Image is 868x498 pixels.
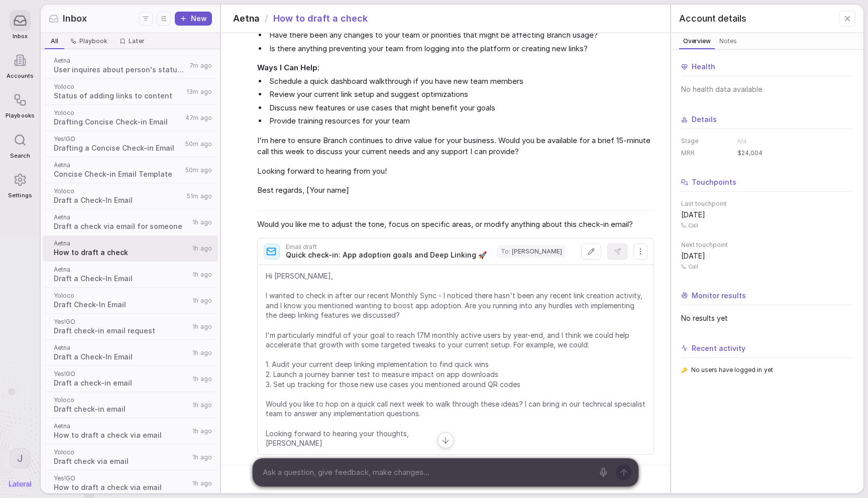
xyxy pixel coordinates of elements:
[43,366,218,392] a: Yes!GODraft a check-in email1h ago
[286,251,487,260] span: Quick check-in: App adoption goals and Deep Linking 🚀
[257,185,654,196] span: Best regards, [Your name]
[54,422,189,430] span: Aetna
[54,187,184,195] span: Yoloco
[192,244,211,253] span: 1h ago
[267,43,654,55] li: Is there anything preventing your team from logging into the platform or creating new links?
[192,427,211,435] span: 1h ago
[6,5,34,45] a: Inbox
[54,292,189,300] span: Yoloco
[54,143,182,153] span: Drafting a Concise Check-in Email
[737,137,746,145] span: n/a
[54,448,189,456] span: Yoloco
[267,102,654,114] li: Discuss new features or use cases that might benefit your goals
[681,366,687,374] span: 🔑
[267,89,654,100] li: Review your current link setup and suggest optimizations
[54,396,189,404] span: Yoloco
[233,12,260,25] span: Aetna
[43,209,218,235] a: AetnaDraft a check via email for someone1h ago
[54,83,183,91] span: Yoloco
[175,12,212,26] button: New thread
[54,474,189,482] span: Yes!GO
[63,12,87,25] span: Inbox
[43,418,218,444] a: AetnaHow to draft a check via email1h ago
[257,166,654,177] span: Looking forward to hearing from you!
[79,37,107,45] span: Playbook
[681,149,731,157] dt: MRR
[54,352,189,362] span: Draft a Check-In Email
[43,157,218,183] a: AetnaConcise Check-in Email Template50m ago
[257,63,319,72] strong: Ways I Can Help:
[681,137,731,145] dt: Stage
[192,349,211,357] span: 1h ago
[54,247,189,258] span: How to draft a check
[54,135,182,143] span: Yes!GO
[512,247,562,256] span: [PERSON_NAME]
[51,37,58,45] span: All
[54,91,183,101] span: Status of adding links to content
[43,392,218,418] a: YolocoDraft check-in email1h ago
[54,169,182,179] span: Concise Check-in Email Template
[54,274,189,284] span: Draft a Check-In Email
[54,65,186,75] span: User inquires about person's status and links
[192,297,211,305] span: 1h ago
[192,218,211,226] span: 1h ago
[186,88,211,96] span: 13m ago
[681,210,705,220] span: [DATE]
[54,266,189,274] span: Aetna
[43,262,218,288] a: AetnaDraft a Check-In Email1h ago
[267,115,654,127] li: Provide training resources for your team
[54,161,182,169] span: Aetna
[681,36,713,46] span: Overview
[681,313,853,323] span: No results yet
[54,430,189,440] span: How to draft a check via email
[681,200,853,208] span: Last touchpoint
[692,291,746,301] span: Monitor results
[501,247,510,255] span: To :
[54,221,189,231] span: Draft a check via email for someone
[54,404,189,414] span: Draft check-in email
[737,149,763,157] span: $24,004
[13,33,28,40] span: Inbox
[10,153,30,159] span: Search
[192,271,211,279] span: 1h ago
[43,131,218,157] a: Yes!GODrafting a Concise Check-in Email50m ago
[688,263,698,270] span: Call
[54,456,189,466] span: Draft check via email
[185,166,211,174] span: 50m ago
[187,192,211,200] span: 51m ago
[54,213,189,221] span: Aetna
[54,117,182,127] span: Drafting Concise Check-in Email
[192,323,211,331] span: 1h ago
[43,444,218,470] a: YolocoDraft check via email1h ago
[43,314,218,340] a: Yes!GODraft check-in email request1h ago
[43,340,218,366] a: AetnaDraft a Check-In Email1h ago
[9,481,31,487] img: Lateral
[54,109,182,117] span: Yoloco
[157,12,171,26] button: Display settings
[43,53,218,79] a: AetnaUser inquires about person's status and links7m ago
[6,164,34,204] a: Settings
[185,140,211,148] span: 50m ago
[54,300,189,310] span: Draft Check-In Email
[267,30,654,41] li: Have there been any changes to your team or priorities that might be affecting Branch usage?
[192,479,211,487] span: 1h ago
[54,318,189,326] span: Yes!GO
[6,112,34,119] span: Playbooks
[692,177,736,187] span: Touchpoints
[54,57,186,65] span: Aetna
[192,401,211,409] span: 1h ago
[54,378,189,388] span: Draft a check-in email
[691,366,773,374] span: No users have logged in yet
[54,344,189,352] span: Aetna
[681,84,853,94] span: No health data available
[54,482,189,492] span: How to draft a check via email
[189,62,211,70] span: 7m ago
[692,62,715,72] span: Health
[192,375,211,383] span: 1h ago
[8,192,32,199] span: Settings
[54,370,189,378] span: Yes!GO
[54,239,189,247] span: Aetna
[681,241,853,249] span: Next touchpoint
[265,12,268,25] span: /
[54,326,189,336] span: Draft check-in email request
